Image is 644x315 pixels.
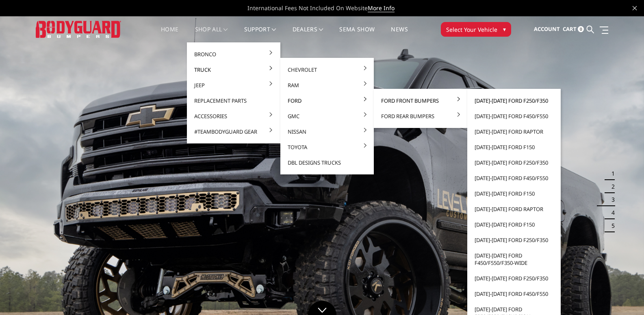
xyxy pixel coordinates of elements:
[471,286,557,302] a: [DATE]-[DATE] Ford F450/F550
[284,139,371,155] a: Toyota
[293,26,323,42] a: Dealers
[391,26,408,42] a: News
[190,46,277,62] a: Bronco
[284,77,371,93] a: Ram
[377,108,464,124] a: Ford Rear Bumpers
[284,124,371,139] a: Nissan
[377,93,464,108] a: Ford Front Bumpers
[190,77,277,93] a: Jeep
[607,219,615,232] button: 5 of 5
[161,26,178,42] a: Home
[190,108,277,124] a: Accessories
[190,93,277,108] a: Replacement Parts
[441,22,511,37] button: Select Your Vehicle
[471,186,557,201] a: [DATE]-[DATE] Ford F150
[471,248,557,271] a: [DATE]-[DATE] Ford F450/F550/F350-wide
[446,25,497,34] span: Select Your Vehicle
[471,201,557,217] a: [DATE]-[DATE] Ford Raptor
[284,108,371,124] a: GMC
[190,124,277,139] a: #TeamBodyguard Gear
[563,18,584,40] a: Cart 0
[607,180,615,193] button: 2 of 5
[471,271,557,286] a: [DATE]-[DATE] Ford F250/F350
[607,206,615,219] button: 4 of 5
[607,193,615,206] button: 3 of 5
[339,26,375,42] a: SEMA Show
[607,167,615,180] button: 1 of 5
[471,93,557,108] a: [DATE]-[DATE] Ford F250/F350
[244,26,276,42] a: Support
[190,62,277,77] a: Truck
[534,25,560,33] span: Account
[503,25,506,33] span: ▾
[603,276,644,315] iframe: Chat Widget
[36,21,121,37] img: BODYGUARD BUMPERS
[471,139,557,155] a: [DATE]-[DATE] Ford F150
[471,232,557,248] a: [DATE]-[DATE] Ford F250/F350
[195,26,228,42] a: shop all
[471,217,557,232] a: [DATE]-[DATE] Ford F150
[368,4,395,12] a: More Info
[471,108,557,124] a: [DATE]-[DATE] Ford F450/F550
[578,26,584,32] span: 0
[471,170,557,186] a: [DATE]-[DATE] Ford F450/F550
[534,18,560,40] a: Account
[563,25,577,33] span: Cart
[284,93,371,108] a: Ford
[471,124,557,139] a: [DATE]-[DATE] Ford Raptor
[471,155,557,170] a: [DATE]-[DATE] Ford F250/F350
[308,301,336,315] a: Click to Down
[284,62,371,77] a: Chevrolet
[284,155,371,170] a: DBL Designs Trucks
